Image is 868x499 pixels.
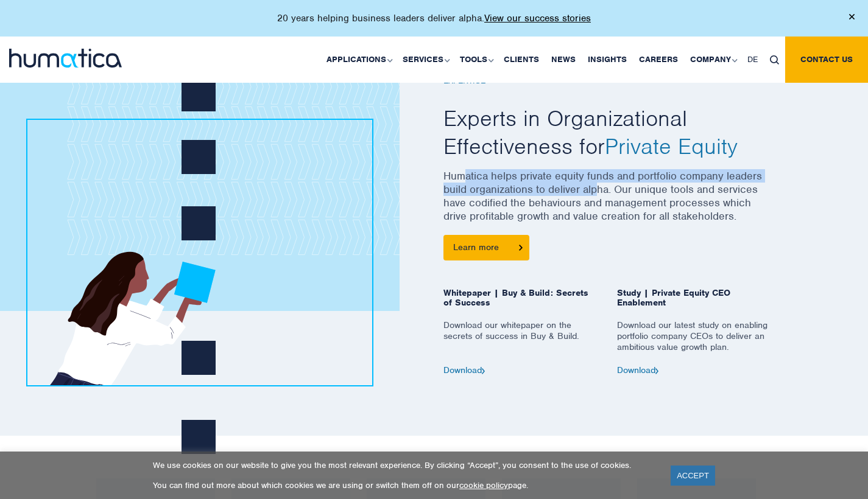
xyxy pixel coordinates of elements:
[153,480,655,490] p: You can find out more about which cookies we are using or switch them off on our page.
[443,105,772,160] h2: Experts in Organizational Effectiveness for
[747,54,758,65] span: DE
[482,368,485,374] img: arrow2
[785,37,868,83] a: Contact us
[9,49,122,68] img: logo
[397,37,454,83] a: Services
[320,37,397,83] a: Applications
[153,460,655,470] p: We use cookies on our website to give you the most relevant experience. By clicking “Accept”, you...
[617,365,659,375] a: Download
[443,365,485,375] a: Download
[484,12,591,24] a: View our success stories
[519,245,523,250] img: arrowicon
[443,319,599,365] p: Download our whitepaper on the secrets of success in Buy & Build.
[770,55,779,65] img: search_icon
[498,37,545,83] a: Clients
[655,368,659,374] img: arrow2
[582,37,633,83] a: Insights
[443,235,529,260] a: Learn more
[741,37,764,83] a: DE
[443,169,772,235] p: Humatica helps private equity funds and portfolio company leaders build organizations to deliver ...
[617,319,772,365] p: Download our latest study on enabling portfolio company CEOs to deliver an ambitious value growth...
[459,480,508,490] a: cookie policy
[545,37,582,83] a: News
[671,466,715,486] a: ACCEPT
[443,288,599,319] span: Whitepaper | Buy & Build: Secrets of Success
[34,30,356,385] img: girl1
[605,132,738,160] span: Private Equity
[684,37,741,83] a: Company
[617,288,772,319] span: Study | Private Equity CEO Enablement
[633,37,684,83] a: Careers
[454,37,498,83] a: Tools
[277,12,591,24] p: 20 years helping business leaders deliver alpha.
